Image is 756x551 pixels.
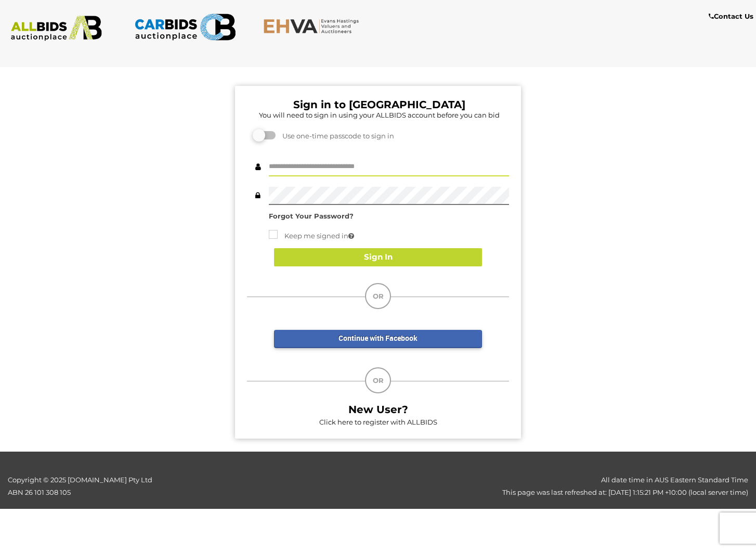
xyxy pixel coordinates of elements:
[293,98,465,111] b: Sign in to [GEOGRAPHIC_DATA]
[274,330,482,348] a: Continue with Facebook
[6,16,108,41] img: ALLBIDS.com.au
[269,212,354,220] a: Forgot Your Password?
[365,367,391,393] div: OR
[709,12,753,20] b: Contact Us
[277,132,394,140] span: Use one-time passcode to sign in
[365,283,391,309] div: OR
[263,18,365,34] img: EHVA.com.au
[134,10,236,44] img: CARBIDS.com.au
[348,403,408,416] b: New User?
[319,418,437,426] a: Click here to register with ALLBIDS
[269,230,354,242] label: Keep me signed in
[274,248,482,266] button: Sign In
[250,111,509,119] h5: You will need to sign in using your ALLBIDS account before you can bid
[709,10,756,22] a: Contact Us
